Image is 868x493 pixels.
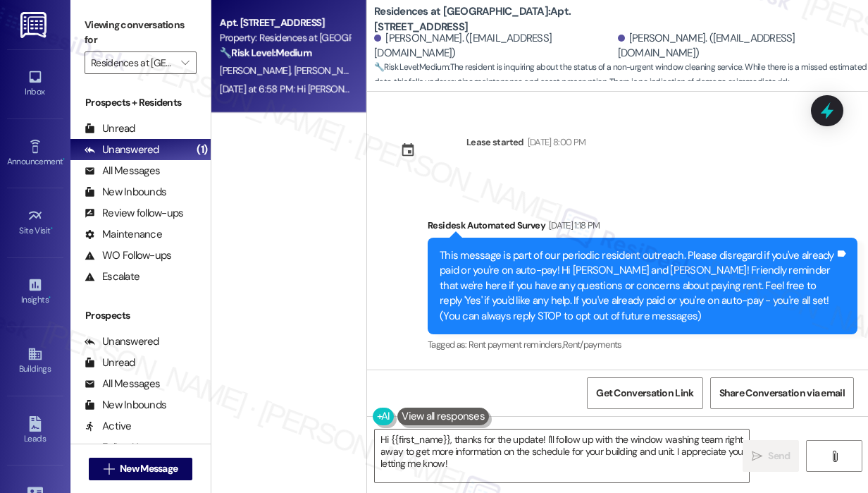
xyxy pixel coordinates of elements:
a: Leads [7,412,63,450]
span: [PERSON_NAME] [220,64,294,77]
label: Viewing conversations for [85,14,197,51]
span: [PERSON_NAME] [294,64,365,77]
div: All Messages [85,377,160,391]
div: [DATE] 8:00 PM [524,135,586,150]
div: New Inbounds [85,398,166,413]
div: Active [85,419,132,434]
span: • [51,224,53,233]
i:  [104,463,114,475]
span: : The resident is inquiring about the status of a non-urgent window cleaning service. While there... [374,60,868,90]
i:  [181,57,189,68]
span: Rent payment reminders , [469,339,563,351]
div: Prospects + Residents [70,95,211,110]
b: Residences at [GEOGRAPHIC_DATA]: Apt. [STREET_ADDRESS] [374,4,656,35]
a: Insights • [7,273,63,311]
div: (1) [193,139,211,161]
div: New Inbounds [85,185,166,200]
span: • [63,154,65,164]
i:  [752,451,762,462]
div: Residesk Automated Survey [428,218,857,238]
div: Unread [85,121,135,136]
span: Share Conversation via email [719,386,845,401]
div: Unread [85,355,135,370]
div: WO Follow-ups [85,248,171,263]
span: Send [768,449,790,463]
div: Apt. [STREET_ADDRESS] [220,16,350,30]
div: Escalate [85,269,139,284]
input: All communities [91,51,174,74]
a: Buildings [7,342,63,380]
span: Get Conversation Link [596,386,693,401]
i:  [829,451,840,462]
button: New Message [89,458,193,480]
button: Send [743,440,799,472]
textarea: Hi {{first_name}}, thanks for the update! I'll follow up with the window washing team right away ... [375,430,749,482]
div: Unanswered [85,334,159,349]
div: Property: Residences at [GEOGRAPHIC_DATA] [220,30,350,45]
div: Follow Ups [85,440,149,455]
span: • [49,293,51,303]
button: Get Conversation Link [587,377,702,409]
div: Lease started [466,135,524,150]
div: Prospects [70,308,211,323]
div: Review follow-ups [85,206,183,221]
a: Site Visit • [7,204,63,242]
img: ResiDesk Logo [20,12,49,38]
button: Share Conversation via email [710,377,854,409]
div: [DATE] 1:18 PM [545,218,600,233]
div: Maintenance [85,227,162,242]
span: Rent/payments [563,339,622,351]
div: This message is part of our periodic resident outreach. Please disregard if you've already paid o... [440,248,835,324]
a: Inbox [7,65,63,103]
div: Tagged as: [428,334,857,355]
div: All Messages [85,164,160,178]
div: [PERSON_NAME]. ([EMAIL_ADDRESS][DOMAIN_NAME]) [374,31,614,61]
strong: 🔧 Risk Level: Medium [374,61,449,73]
div: Unanswered [85,142,159,157]
span: New Message [120,461,178,476]
strong: 🔧 Risk Level: Medium [220,47,311,59]
div: [PERSON_NAME]. ([EMAIL_ADDRESS][DOMAIN_NAME]) [618,31,858,61]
